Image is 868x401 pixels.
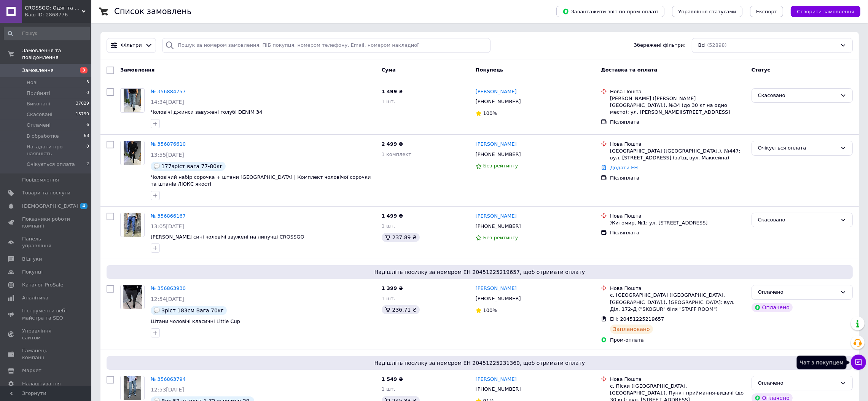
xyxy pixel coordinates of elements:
[154,307,160,313] img: :speech_balloon:
[110,268,850,276] span: Надішліть посилку за номером ЕН 20451225219657, щоб отримати оплату
[678,9,736,14] span: Управління статусами
[556,6,664,17] button: Завантажити звіт по пром-оплаті
[161,307,224,313] span: Зріст 183см Вага 70кг
[22,189,70,196] span: Товари та послуги
[27,100,50,107] span: Виконані
[562,8,658,15] span: Завантажити звіт по пром-оплаті
[758,144,837,152] div: Очікується оплата
[84,133,89,140] span: 68
[382,305,420,314] div: 236.71 ₴
[382,141,403,147] span: 2 499 ₴
[610,175,745,181] div: Післяплата
[483,235,518,240] span: Без рейтингу
[151,376,186,382] a: № 356863794
[476,223,521,229] span: [PHONE_NUMBER]
[27,90,50,97] span: Прийняті
[161,163,223,169] span: 177зріст вага 77-80кг
[610,292,745,313] div: с. [GEOGRAPHIC_DATA] ([GEOGRAPHIC_DATA], [GEOGRAPHIC_DATA].), [GEOGRAPHIC_DATA]: вул. Діл, 172-Д ...
[22,177,59,183] span: Повідомлення
[151,387,184,393] span: 12:53[DATE]
[610,325,653,334] div: Заплановано
[752,67,771,73] span: Статус
[476,99,521,104] span: [PHONE_NUMBER]
[476,151,521,157] span: [PHONE_NUMBER]
[382,386,395,392] span: 1 шт.
[476,285,517,292] a: [PERSON_NAME]
[151,213,186,219] a: № 356866167
[110,359,850,367] span: Надішліть посилку за номером ЕН 20451225231360, щоб отримати оплату
[22,307,70,321] span: Інструменти веб-майстра та SEO
[86,143,89,157] span: 0
[151,109,263,115] a: Чоловічі джинси завужені голубі DENIM 34
[476,67,503,73] span: Покупець
[76,111,89,118] span: 15790
[120,285,145,309] a: Фото товару
[22,203,78,210] span: [DEMOGRAPHIC_DATA]
[750,6,784,17] button: Експорт
[382,67,396,73] span: Cума
[86,90,89,97] span: 0
[756,9,777,14] span: Експорт
[22,367,41,374] span: Маркет
[610,316,664,322] span: ЕН: 20451225219657
[22,294,48,301] span: Аналітика
[124,141,142,165] img: Фото товару
[120,141,145,165] a: Фото товару
[758,216,837,224] div: Скасовано
[483,163,518,169] span: Без рейтингу
[672,6,742,17] button: Управління статусами
[25,5,82,11] span: CROSSGO: Одяг та взуття для динамічного життя
[22,47,91,61] span: Замовлення та повідомлення
[758,92,837,100] div: Скасовано
[120,88,145,113] a: Фото товару
[783,8,860,14] a: Створити замовлення
[382,99,395,104] span: 1 шт.
[86,161,89,168] span: 2
[27,79,38,86] span: Нові
[610,141,745,148] div: Нова Пошта
[22,236,70,249] span: Панель управління
[27,133,59,140] span: В обработке
[86,122,89,129] span: 6
[758,379,837,387] div: Оплачено
[610,229,745,236] div: Післяплата
[22,347,70,361] span: Гаманець компанії
[610,88,745,95] div: Нова Пошта
[476,213,517,220] a: [PERSON_NAME]
[151,99,184,105] span: 14:34[DATE]
[151,318,240,324] a: Штани чоловічі класичні Little Cup
[476,88,517,95] a: [PERSON_NAME]
[797,9,854,14] span: Створити замовлення
[22,328,70,341] span: Управління сайтом
[151,89,186,94] a: № 356884757
[752,303,793,312] div: Оплачено
[476,141,517,148] a: [PERSON_NAME]
[22,380,61,387] span: Налаштування
[151,234,304,240] a: [PERSON_NAME] сині чоловічі звужені на липучці CROSSGO
[162,38,491,53] input: Пошук за номером замовлення, ПІБ покупця, номером телефону, Email, номером накладної
[382,296,395,301] span: 1 шт.
[851,355,866,370] button: Чат з покупцем
[151,141,186,147] a: № 356876610
[610,148,745,161] div: [GEOGRAPHIC_DATA] ([GEOGRAPHIC_DATA].), №447: вул. [STREET_ADDRESS] (заїзд вул. Маккейна)
[114,7,191,16] h1: Список замовлень
[22,216,70,229] span: Показники роботи компанії
[382,285,403,291] span: 1 399 ₴
[791,6,860,17] button: Створити замовлення
[86,79,89,86] span: 3
[154,163,160,169] img: :speech_balloon:
[124,213,142,237] img: Фото товару
[22,67,54,74] span: Замовлення
[124,376,142,400] img: Фото товару
[22,269,43,275] span: Покупці
[610,119,745,126] div: Післяплата
[4,27,90,40] input: Пошук
[634,42,686,49] span: Збережені фільтри:
[27,143,86,157] span: Нагадати про наявність
[797,356,847,369] div: Чат з покупцем
[382,376,403,382] span: 1 549 ₴
[151,174,371,187] a: Чоловічий набір сорочка + штани [GEOGRAPHIC_DATA] | Комплект чоловічої сорочки та штанів ЛЮКС якості
[601,67,657,73] span: Доставка та оплата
